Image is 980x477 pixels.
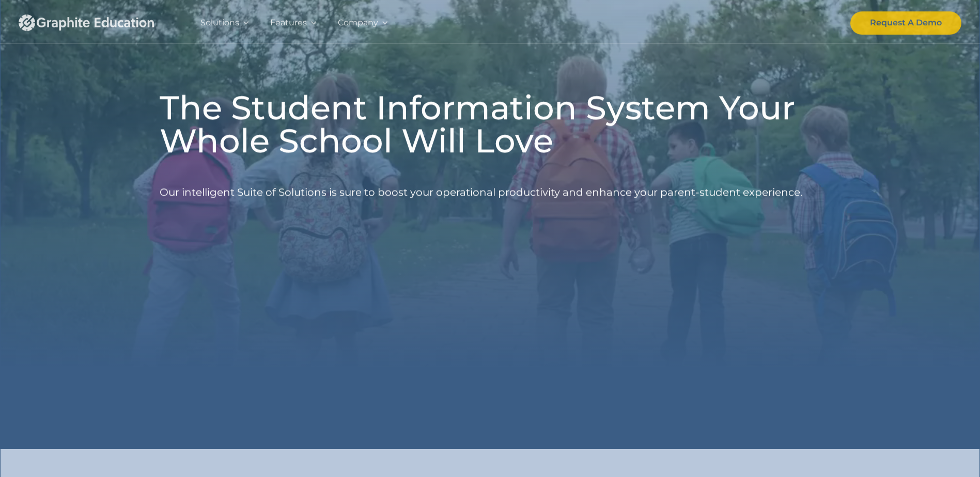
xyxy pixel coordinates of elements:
div: Solutions [190,2,260,43]
p: Our intelligent Suite of Solutions is sure to boost your operational productivity and enhance you... [160,165,802,219]
h1: The Student Information System Your Whole School Will Love [160,91,821,157]
div: Request A Demo [870,15,942,30]
div: Features [260,2,328,43]
div: Company [338,15,378,30]
a: Request A Demo [850,11,961,35]
div: Features [270,15,307,30]
div: Solutions [200,15,239,30]
div: Company [328,2,399,43]
a: home [19,2,174,43]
